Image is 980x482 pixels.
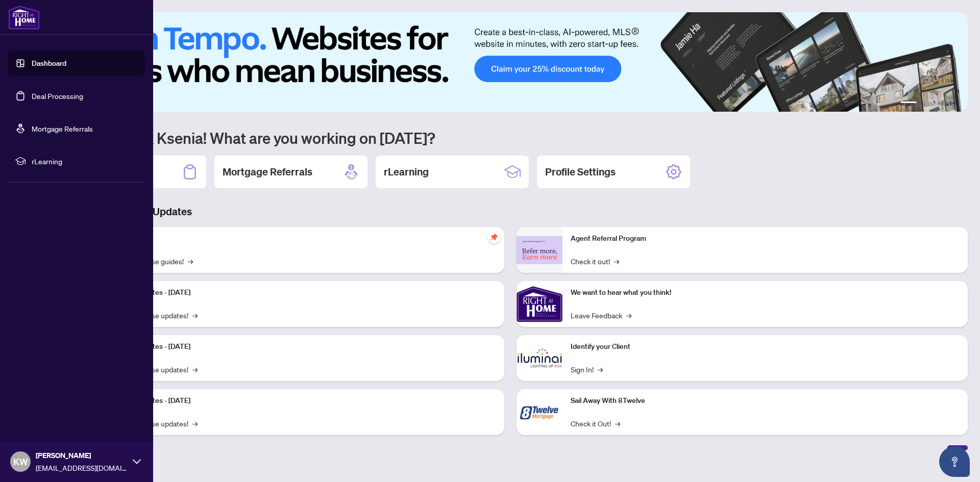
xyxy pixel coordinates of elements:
[32,91,83,100] a: Deal Processing
[32,124,93,133] a: Mortgage Referrals
[32,156,138,167] span: rLearning
[571,395,960,407] p: Sail Away With 8Twelve
[188,256,193,267] span: →
[36,450,128,461] span: [PERSON_NAME]
[626,310,631,321] span: →
[32,59,66,68] a: Dashboard
[598,364,603,375] span: →
[517,281,562,327] img: We want to hear what you think!
[945,102,949,106] button: 5
[929,102,933,106] button: 3
[13,454,28,469] span: KW
[900,102,917,106] button: 1
[939,446,970,477] button: Open asap
[107,233,496,244] p: Self-Help
[571,341,960,352] p: Identify your Client
[192,310,198,321] span: →
[53,12,968,112] img: Slide 0
[517,236,562,264] img: Agent Referral Program
[107,395,496,407] p: Platform Updates - [DATE]
[53,205,968,219] h3: Brokerage & Industry Updates
[107,341,496,352] p: Platform Updates - [DATE]
[384,165,429,179] h2: rLearning
[517,335,562,381] img: Identify your Client
[192,418,198,429] span: →
[36,462,128,473] span: [EMAIL_ADDRESS][DOMAIN_NAME]
[571,310,631,321] a: Leave Feedback→
[571,233,960,244] p: Agent Referral Program
[545,165,616,179] h2: Profile Settings
[53,128,968,147] h1: Welcome back Ksenia! What are you working on [DATE]?
[571,287,960,298] p: We want to hear what you think!
[8,5,40,30] img: logo
[107,287,496,298] p: Platform Updates - [DATE]
[488,231,500,243] span: pushpin
[615,418,620,429] span: →
[571,256,619,267] a: Check it out!→
[614,256,619,267] span: →
[937,102,941,106] button: 4
[921,102,925,106] button: 2
[571,418,620,429] a: Check it Out!→
[223,165,312,179] h2: Mortgage Referrals
[192,364,198,375] span: →
[953,102,958,106] button: 6
[571,364,603,375] a: Sign In!→
[517,389,562,435] img: Sail Away With 8Twelve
